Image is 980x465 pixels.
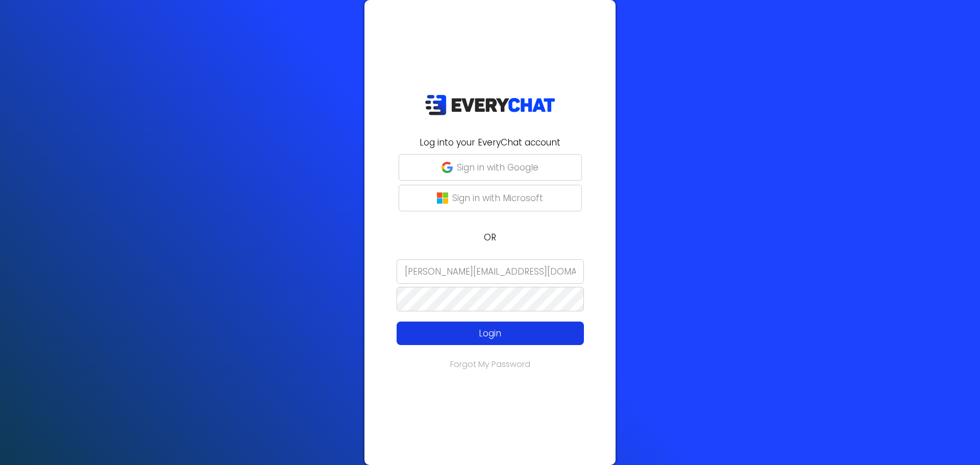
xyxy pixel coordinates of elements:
[452,191,543,205] p: Sign in with Microsoft
[437,192,448,204] img: microsoft-logo.png
[450,358,530,370] a: Forgot My Password
[371,231,609,244] p: OR
[442,162,453,173] img: google-g.png
[371,136,609,149] h2: Log into your EveryChat account
[457,161,538,174] p: Sign in with Google
[397,259,584,284] input: Email
[415,327,565,340] p: Login
[397,322,584,345] button: Login
[399,185,582,211] button: Sign in with Microsoft
[425,94,555,115] img: EveryChat_logo_dark.png
[399,154,582,181] button: Sign in with Google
